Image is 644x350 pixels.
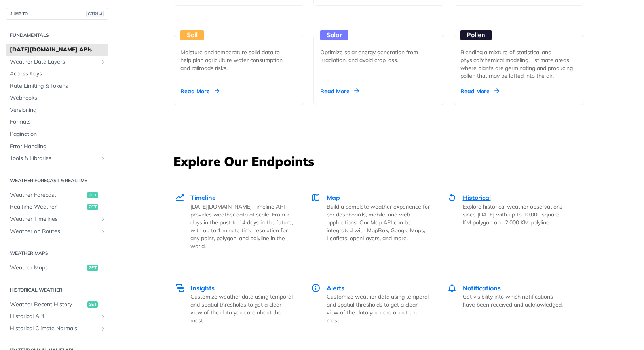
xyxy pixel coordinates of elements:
[6,104,108,116] a: Versioning
[10,46,106,54] span: [DATE][DOMAIN_NAME] APIs
[180,48,291,72] div: Moisture and temperature solid data to help plan agriculture water consumption and railroads risks.
[6,141,108,152] a: Error Handling
[6,116,108,128] a: Formats
[6,92,108,104] a: Webhooks
[180,87,219,95] div: Read More
[10,312,98,320] span: Historical API
[460,87,499,95] div: Read More
[463,203,566,226] p: Explore historical weather observations since [DATE] with up to 10,000 square KM polygon and 2,00...
[463,293,566,309] p: Get visibility into which notifications have been received and acknowledged.
[175,193,184,202] img: Timeline
[447,193,457,202] img: Historical
[190,284,215,292] span: Insights
[327,284,344,292] span: Alerts
[6,189,108,201] a: Weather Forecastget
[10,143,106,151] span: Error Handling
[6,310,108,322] a: Historical APIShow subpages for Historical API
[174,267,302,341] a: Insights Insights Customize weather data using temporal and spatial thresholds to get a clear vie...
[10,228,98,235] span: Weather on Routes
[460,48,578,80] div: Blending a mixture of statistical and physical/chemical modeling. Estimate areas where plants are...
[302,176,439,267] a: Map Map Build a complete weather experience for car dashboards, mobile, and web applications. Our...
[6,8,108,20] button: JUMP TOCTRL-/
[6,299,108,310] a: Weather Recent Historyget
[10,70,106,78] span: Access Keys
[10,118,106,126] span: Formats
[6,213,108,225] a: Weather TimelinesShow subpages for Weather Timelines
[10,130,106,138] span: Pagination
[6,44,108,56] a: [DATE][DOMAIN_NAME] APIs
[87,204,98,210] span: get
[6,250,108,257] h2: Weather Maps
[463,284,501,292] span: Notifications
[6,201,108,213] a: Realtime Weatherget
[6,56,108,68] a: Weather Data LayersShow subpages for Weather Data Layers
[450,6,587,105] a: Pollen Blending a mixture of statistical and physical/chemical modeling. Estimate areas where pla...
[190,203,294,250] p: [DATE][DOMAIN_NAME] Timeline API provides weather data at scale. From 7 days in the past to 14 da...
[463,194,491,201] span: Historical
[6,68,108,80] a: Access Keys
[87,301,98,308] span: get
[190,293,294,324] p: Customize weather data using temporal and spatial thresholds to get a clear view of the data you ...
[171,6,308,105] a: Soil Moisture and temperature solid data to help plan agriculture water consumption and railroads...
[311,193,321,202] img: Map
[100,228,106,235] button: Show subpages for Weather on Routes
[447,283,457,293] img: Notifications
[10,154,98,162] span: Tools & Libraries
[6,152,108,164] a: Tools & LibrariesShow subpages for Tools & Libraries
[6,80,108,92] a: Rate Limiting & Tokens
[100,59,106,65] button: Show subpages for Weather Data Layers
[6,286,108,294] h2: Historical Weather
[320,30,348,40] div: Solar
[302,267,439,341] a: Alerts Alerts Customize weather data using temporal and spatial thresholds to get a clear view of...
[87,192,98,198] span: get
[10,325,98,333] span: Historical Climate Normals
[6,32,108,39] h2: Fundamentals
[10,264,85,272] span: Weather Maps
[6,323,108,335] a: Historical Climate NormalsShow subpages for Historical Climate Normals
[327,293,430,324] p: Customize weather data using temporal and spatial thresholds to get a clear view of the data you ...
[439,176,575,267] a: Historical Historical Explore historical weather observations since [DATE] with up to 10,000 squa...
[320,48,431,64] div: Optimize solar energy generation from irradiation, and avoid crop loss.
[320,87,359,95] div: Read More
[460,30,492,40] div: Pollen
[10,58,98,66] span: Weather Data Layers
[10,191,85,199] span: Weather Forecast
[6,226,108,237] a: Weather on RoutesShow subpages for Weather on Routes
[175,283,184,293] img: Insights
[6,262,108,274] a: Weather Mapsget
[327,203,430,242] p: Build a complete weather experience for car dashboards, mobile, and web applications. Our Map API...
[10,203,85,211] span: Realtime Weather
[174,176,302,267] a: Timeline Timeline [DATE][DOMAIN_NAME] Timeline API provides weather data at scale. From 7 days in...
[173,152,585,170] h3: Explore Our Endpoints
[6,128,108,140] a: Pagination
[6,177,108,184] h2: Weather Forecast & realtime
[100,326,106,332] button: Show subpages for Historical Climate Normals
[100,155,106,162] button: Show subpages for Tools & Libraries
[190,194,216,201] span: Timeline
[10,301,85,309] span: Weather Recent History
[180,30,204,40] div: Soil
[10,215,98,223] span: Weather Timelines
[86,11,104,17] span: CTRL-/
[439,267,575,341] a: Notifications Notifications Get visibility into which notifications have been received and acknow...
[100,216,106,222] button: Show subpages for Weather Timelines
[10,94,106,102] span: Webhooks
[100,313,106,320] button: Show subpages for Historical API
[311,283,321,293] img: Alerts
[310,6,447,105] a: Solar Optimize solar energy generation from irradiation, and avoid crop loss. Read More
[87,265,98,271] span: get
[327,194,340,201] span: Map
[10,82,106,90] span: Rate Limiting & Tokens
[10,106,106,114] span: Versioning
